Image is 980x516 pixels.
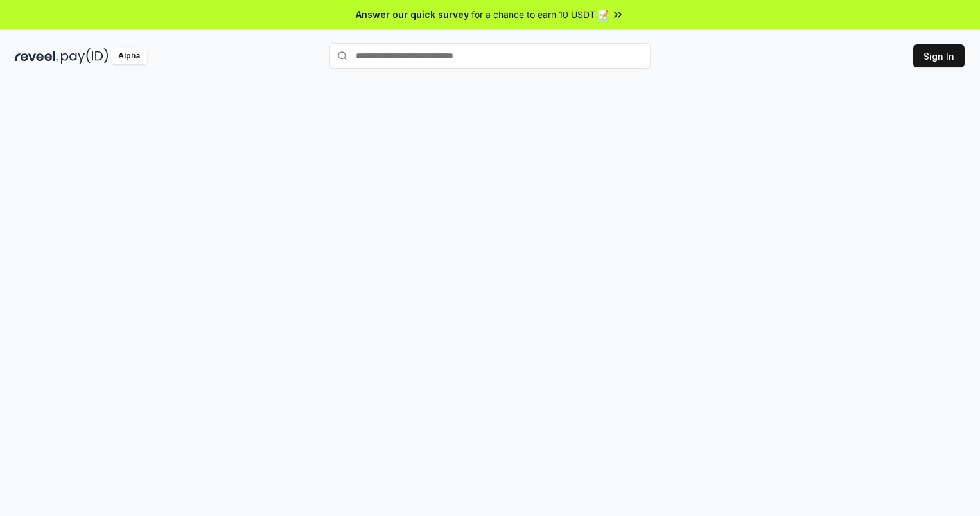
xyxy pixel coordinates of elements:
span: for a chance to earn 10 USDT 📝 [471,8,609,21]
img: reveel_dark [15,48,58,64]
button: Sign In [913,44,965,67]
img: pay_id [61,48,109,64]
span: Answer our quick survey [356,8,469,21]
div: Alpha [111,48,147,64]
